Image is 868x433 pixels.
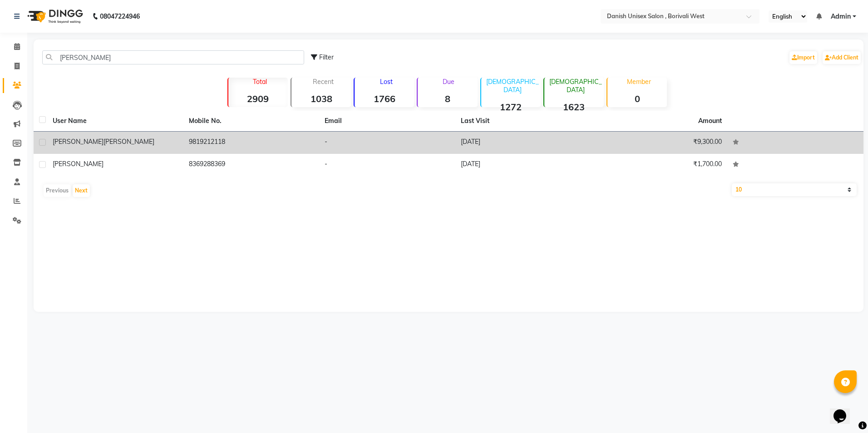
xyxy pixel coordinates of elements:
[73,184,90,197] button: Next
[455,154,592,176] td: [DATE]
[789,51,817,64] a: Import
[592,132,728,154] td: ₹9,300.00
[291,93,351,104] strong: 1038
[183,111,320,132] th: Mobile No.
[418,93,477,104] strong: 8
[544,101,604,113] strong: 1623
[183,132,320,154] td: 9819212118
[228,93,288,104] strong: 2909
[232,78,288,86] p: Total
[47,111,183,132] th: User Name
[455,132,592,154] td: [DATE]
[485,78,541,94] p: [DEMOGRAPHIC_DATA]
[295,78,351,86] p: Recent
[607,93,667,104] strong: 0
[455,111,592,132] th: Last Visit
[611,78,667,86] p: Member
[23,4,85,29] img: logo
[481,101,541,113] strong: 1272
[183,154,320,176] td: 8369288369
[358,78,414,86] p: Lost
[53,138,104,146] span: [PERSON_NAME]
[831,12,851,21] span: Admin
[42,50,304,64] input: Search by Name/Mobile/Email/Code
[419,78,477,86] p: Due
[104,138,154,146] span: [PERSON_NAME]
[319,111,455,132] th: Email
[319,53,334,61] span: Filter
[100,4,140,29] b: 08047224946
[693,111,727,131] th: Amount
[319,132,455,154] td: -
[592,154,728,176] td: ₹1,700.00
[823,51,861,64] a: Add Client
[319,154,455,176] td: -
[53,160,104,168] span: [PERSON_NAME]
[548,78,604,94] p: [DEMOGRAPHIC_DATA]
[355,93,414,104] strong: 1766
[830,397,859,424] iframe: chat widget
